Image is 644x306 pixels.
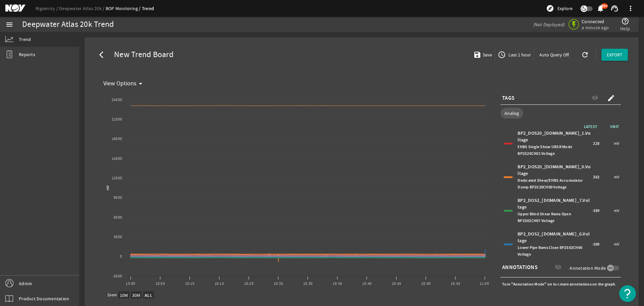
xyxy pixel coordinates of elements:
[36,5,59,11] a: Rigsentry
[518,144,572,156] span: EHBS Single Shear UBSR Mode BP2S20CH01 Voltage
[392,281,401,286] text: 10:45
[126,281,135,286] text: 10:00
[498,51,506,59] mat-icon: access_time
[570,265,607,271] label: Annotation Mode
[303,281,313,286] text: 10:30
[120,254,122,259] text: 0
[623,0,639,16] button: more_vert
[518,164,591,190] div: BP2_DOS20_[DOMAIN_NAME]_0.Voltage
[107,293,117,298] text: Zoom
[596,4,604,12] mat-icon: notifications
[607,51,623,58] span: EXPORT
[120,292,128,298] text: 10M
[614,140,620,147] span: mV
[19,51,35,58] span: Reports
[601,49,628,61] button: EXPORT
[495,49,534,61] button: Last 1 hour
[582,18,610,25] span: Connected
[112,176,122,181] text: 12000
[112,117,122,122] text: 21000
[518,197,590,224] div: BP2_DOS2_[DOMAIN_NAME]_7.Voltage
[502,95,515,101] span: TAGS
[114,215,122,220] text: 6000
[113,274,122,279] text: -3000
[106,5,142,11] a: BOP Monitoring
[601,123,621,130] span: UNIT
[502,264,538,271] span: ANNOTATIONS
[592,207,600,214] span: -189
[500,279,621,289] div: Turn "Annotation Mode" on to create annotations on the graph.
[99,51,107,59] mat-icon: arrow_back_ios
[112,156,122,161] text: 15000
[5,20,13,29] mat-icon: menu
[362,281,372,286] text: 10:40
[471,49,495,61] button: Save
[593,140,599,147] span: 228
[114,195,122,200] text: 9000
[619,285,636,302] button: Open Resource Center
[19,295,69,302] span: Product Documentation
[480,281,489,286] text: 11:00
[607,94,615,102] mat-icon: create
[274,281,283,286] text: 10:25
[114,234,122,239] text: 3000
[610,4,619,12] mat-icon: support_agent
[156,281,165,286] text: 10:05
[101,90,492,291] svg: Chart title
[593,174,599,180] span: 382
[504,110,519,117] span: Analog
[185,281,195,286] text: 10:10
[614,207,620,214] span: mV
[137,80,145,88] mat-icon: arrow_drop_down
[581,51,586,59] mat-icon: refresh
[111,51,173,58] span: New Trend Board
[112,97,122,102] text: 24000
[621,17,629,25] mat-icon: help_outline
[101,78,149,90] button: View Options
[473,51,479,59] mat-icon: save
[59,5,106,11] a: Deepwater Atlas 20k
[584,124,601,129] span: LATEST
[215,281,224,286] text: 10:15
[144,292,152,299] text: ALL
[518,231,590,258] div: BP2_DOS2_[DOMAIN_NAME]_6.Voltage
[421,281,431,286] text: 10:50
[518,245,582,257] span: Lower Pipe Rams Close BP2S02CH06 Voltage
[530,21,568,28] div: (Not Deployed)
[557,5,573,12] span: Explore
[19,36,31,43] span: Trend
[597,5,604,12] button: 99+
[546,4,554,12] mat-icon: explore
[112,136,122,141] text: 18000
[614,241,620,248] span: mV
[518,130,591,157] div: BP2_DOS20_[DOMAIN_NAME]_1.Voltage
[481,51,492,58] span: Save
[620,25,630,32] span: Help
[539,51,569,58] span: Auto Query Off
[103,80,137,87] span: View Options
[614,174,620,180] span: mV
[105,185,110,191] text: mV
[518,178,583,190] span: Dedicated Shear/EHBS Accumulator Dump BP2S20CH00 Voltage
[507,51,531,58] span: Last 1 hour
[518,211,571,223] span: Upper Blind Shear Rams Open BP2S02CH07 Voltage
[592,241,600,248] span: -100
[22,21,114,28] div: Deepwater Atlas 20k Trend
[534,49,574,61] button: Auto Query Off
[543,3,575,14] button: Explore
[451,281,460,286] text: 10:55
[142,5,154,12] a: Trend
[244,281,254,286] text: 10:20
[333,281,342,286] text: 10:35
[19,280,32,287] span: Admin
[132,292,141,298] text: 30M
[582,25,610,31] span: a minute ago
